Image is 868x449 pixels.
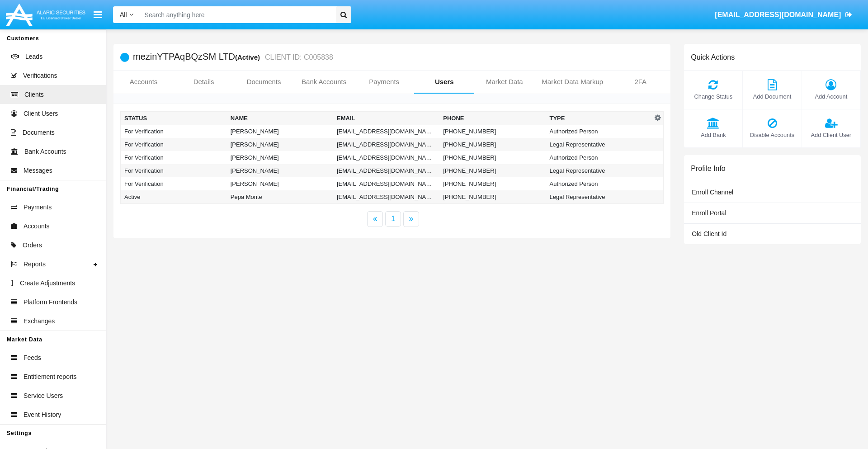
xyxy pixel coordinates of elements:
[20,279,75,288] span: Create Adjustments
[24,298,77,307] span: Platform Frontends
[534,71,610,93] a: Market Data Markup
[439,112,546,125] th: Phone
[5,1,87,28] img: Logo image
[24,260,46,269] span: Reports
[121,177,227,190] td: For Verification
[263,54,333,61] small: CLIENT ID: C005838
[24,166,52,175] span: Messages
[113,211,670,227] nav: paginator
[546,151,652,164] td: Authorized Person
[747,92,797,101] span: Add Document
[715,11,841,19] span: [EMAIL_ADDRESS][DOMAIN_NAME]
[121,164,227,177] td: For Verification
[414,71,474,93] a: Users
[333,138,439,151] td: [EMAIL_ADDRESS][DOMAIN_NAME]
[333,164,439,177] td: [EMAIL_ADDRESS][DOMAIN_NAME]
[23,128,55,137] span: Documents
[24,410,61,420] span: Event History
[689,92,738,101] span: Change Status
[546,177,652,190] td: Authorized Person
[439,164,546,177] td: [PHONE_NUMBER]
[333,151,439,164] td: [EMAIL_ADDRESS][DOMAIN_NAME]
[121,151,227,164] td: For Verification
[546,112,652,125] th: Type
[546,164,652,177] td: Legal Representative
[24,372,77,382] span: Entitlement reports
[24,353,41,363] span: Feeds
[711,2,857,28] a: [EMAIL_ADDRESS][DOMAIN_NAME]
[24,109,58,118] span: Client Users
[121,190,227,204] td: Active
[23,241,42,250] span: Orders
[354,71,414,93] a: Payments
[227,177,333,190] td: [PERSON_NAME]
[227,112,333,125] th: Name
[691,53,735,61] h6: Quick Actions
[121,125,227,138] td: For Verification
[24,203,52,212] span: Payments
[439,177,546,190] td: [PHONE_NUMBER]
[439,125,546,138] td: [PHONE_NUMBER]
[546,138,652,151] td: Legal Representative
[23,71,57,80] span: Verifications
[174,71,234,93] a: Details
[747,131,797,139] span: Disable Accounts
[294,71,354,93] a: Bank Accounts
[235,52,263,62] div: (Active)
[24,147,66,156] span: Bank Accounts
[333,177,439,190] td: [EMAIL_ADDRESS][DOMAIN_NAME]
[121,112,227,125] th: Status
[24,317,55,326] span: Exchanges
[113,10,140,19] a: All
[133,52,333,62] h5: mezinYTPAqBQzSM LTD
[691,164,725,173] h6: Profile Info
[113,71,174,93] a: Accounts
[121,138,227,151] td: For Verification
[546,190,652,204] td: Legal Representative
[807,131,856,139] span: Add Client User
[333,190,439,204] td: [EMAIL_ADDRESS][DOMAIN_NAME]
[610,71,670,93] a: 2FA
[689,131,738,139] span: Add Bank
[140,6,333,23] input: Search
[474,71,534,93] a: Market Data
[692,209,726,217] span: Enroll Portal
[546,125,652,138] td: Authorized Person
[227,164,333,177] td: [PERSON_NAME]
[227,151,333,164] td: [PERSON_NAME]
[25,52,42,61] span: Leads
[227,190,333,204] td: Pepa Monte
[439,138,546,151] td: [PHONE_NUMBER]
[227,125,333,138] td: [PERSON_NAME]
[333,125,439,138] td: [EMAIL_ADDRESS][DOMAIN_NAME]
[439,151,546,164] td: [PHONE_NUMBER]
[227,138,333,151] td: [PERSON_NAME]
[439,190,546,204] td: [PHONE_NUMBER]
[234,71,294,93] a: Documents
[692,189,733,196] span: Enroll Channel
[24,222,50,231] span: Accounts
[24,391,63,401] span: Service Users
[120,11,127,18] span: All
[807,92,856,101] span: Add Account
[24,90,44,99] span: Clients
[692,230,726,237] span: Old Client Id
[333,112,439,125] th: Email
